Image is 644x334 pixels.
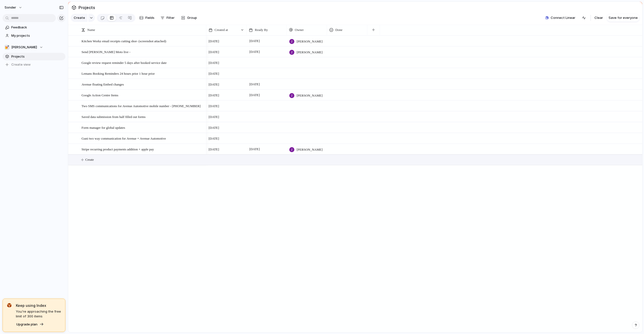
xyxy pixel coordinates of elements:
span: [PERSON_NAME] [297,93,323,98]
button: Connect Linear [543,14,577,22]
span: Connect Linear [551,15,575,20]
span: Avenue floating Embed changes [82,81,124,87]
button: Create [71,14,88,22]
span: Feedback [11,25,64,30]
span: Upgrade plan [16,322,37,327]
a: Projects [3,53,65,60]
span: Lemans Booking Reminders 24 hours prior 1 hour prior [82,70,155,76]
span: Name [87,27,95,32]
span: Form manager for global updates [82,124,125,130]
span: Kitchen Workz email receipts cutting shor- (screenshot attached) [82,38,166,44]
span: [DATE] [248,49,261,55]
span: [DATE] [209,125,219,130]
span: Send [PERSON_NAME] Moto live - [82,49,130,55]
span: [PERSON_NAME] [297,39,323,44]
span: Guni two way communication for Avenue + Avenue Automotive [82,135,166,141]
span: Projects [11,54,64,59]
span: Ready By [255,27,268,32]
span: [DATE] [209,147,219,152]
span: [DATE] [248,81,261,87]
span: You're approaching the free limit of 300 items [16,309,61,319]
button: Group [179,14,199,22]
a: My projects [3,32,65,39]
span: Fields [145,15,154,20]
span: Group [187,15,197,20]
span: Google review request reminder 5 days after booked service date [82,60,167,65]
span: [DATE] [209,71,219,76]
span: Stripe recurring product payments addition + apple pay [82,146,154,152]
button: Fields [137,14,156,22]
span: Done [335,27,342,32]
span: Owner [295,27,304,32]
span: [DATE] [209,104,219,109]
span: Keep using Index [16,303,61,308]
button: Save for everyone [607,14,640,22]
span: Google Action Centre Items [82,92,118,98]
span: [DATE] [209,136,219,141]
span: Saved data submission from half filled out forms [82,114,146,119]
span: [DATE] [248,146,261,152]
span: [PERSON_NAME] [297,50,323,55]
button: Create view [3,61,65,68]
span: [DATE] [248,38,261,44]
span: Create [74,15,85,20]
span: [DATE] [209,50,219,55]
span: [DATE] [209,82,219,87]
button: 💅[PERSON_NAME] [3,44,65,51]
span: [DATE] [209,60,219,65]
span: My projects [11,33,64,38]
span: Clear [594,15,603,20]
span: Projects [77,3,96,12]
span: [DATE] [209,114,219,119]
span: sonder [5,5,16,10]
button: sonder [2,4,25,12]
span: Created at [215,27,228,32]
button: Upgrade plan [15,321,45,328]
span: [DATE] [248,92,261,98]
span: Save for everyone [609,15,638,20]
span: Create view [11,62,31,67]
span: Filter [167,15,175,20]
span: Create [85,157,94,162]
span: Two SMS communications for Avenue Automotive mobile number - [PHONE_NUMBER] [82,103,201,109]
button: Clear [592,14,605,22]
span: [DATE] [209,93,219,98]
a: Feedback [3,24,65,31]
span: [PERSON_NAME] [297,147,323,152]
div: 💅 [5,45,10,50]
span: [PERSON_NAME] [11,45,37,50]
span: [DATE] [209,39,219,44]
button: Filter [158,14,177,22]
